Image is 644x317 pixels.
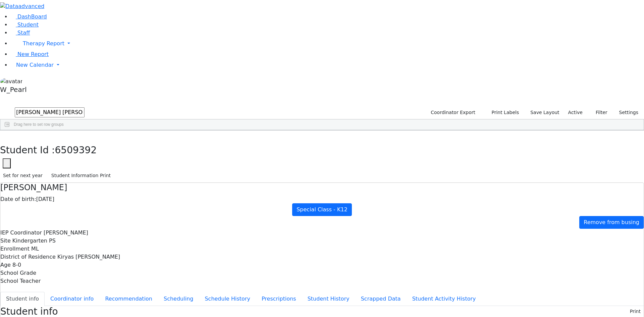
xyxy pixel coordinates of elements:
input: Search [15,107,85,117]
button: Schedule History [199,292,256,306]
span: Staff [17,30,30,36]
span: Remove from busing [584,219,639,225]
label: Site [0,237,11,245]
span: Therapy Report [23,40,64,47]
button: Print Labels [484,107,522,118]
a: New Calendar [11,58,644,72]
span: Student [17,21,39,28]
span: Kindergarten PS [12,237,56,244]
span: 6509392 [55,145,97,156]
a: Special Class - K12 [292,203,352,216]
button: Scheduling [158,292,199,306]
button: Recommendation [99,292,158,306]
label: Active [565,107,586,118]
span: Kiryas [PERSON_NAME] [57,254,120,260]
div: [DATE] [0,195,644,203]
button: Prescriptions [256,292,302,306]
span: New Report [17,51,49,57]
button: Student info [0,292,45,306]
label: School Teacher [0,277,41,285]
button: Student History [302,292,355,306]
a: Therapy Report [11,37,644,50]
label: Age [0,261,11,269]
a: Staff [11,30,30,36]
a: Student [11,21,39,28]
button: Coordinator Export [426,107,478,118]
button: Print [627,306,644,317]
button: Settings [610,107,641,118]
label: School Grade [0,269,36,277]
a: Remove from busing [579,216,644,229]
span: DashBoard [17,13,47,20]
label: District of Residence [0,253,56,261]
button: Scrapped Data [355,292,407,306]
label: Date of birth: [0,195,36,203]
span: Drag here to set row groups [14,122,64,127]
label: Enrollment [0,245,30,253]
button: Filter [587,107,610,118]
a: New Report [11,51,49,57]
span: New Calendar [16,62,54,68]
button: Save Layout [527,107,562,118]
a: DashBoard [11,13,47,20]
button: Student Activity History [407,292,482,306]
button: Coordinator info [45,292,99,306]
h4: [PERSON_NAME] [0,183,644,193]
span: [PERSON_NAME] [44,229,88,236]
button: Student Information Print [48,170,114,181]
span: ML [31,246,39,252]
label: IEP Coordinator [0,229,42,237]
span: 8-0 [12,262,21,268]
